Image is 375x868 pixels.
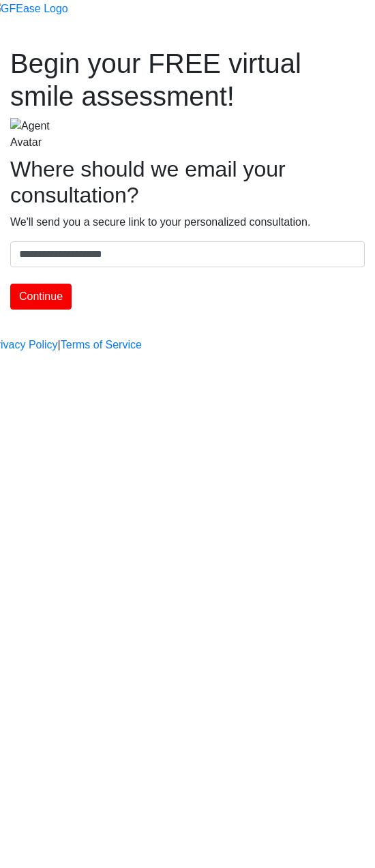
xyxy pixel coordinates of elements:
[10,284,72,310] button: Continue
[10,118,52,151] img: Agent Avatar
[10,156,365,209] h2: Where should we email your consultation?
[10,214,365,230] p: We'll send you a secure link to your personalized consultation.
[58,337,61,353] a: |
[61,337,142,353] a: Terms of Service
[10,47,365,113] h1: Begin your FREE virtual smile assessment!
